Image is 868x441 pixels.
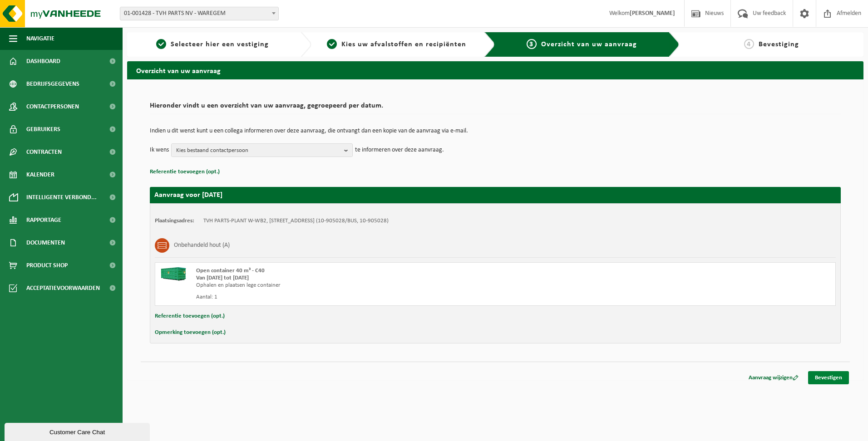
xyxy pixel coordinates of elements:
[26,163,54,186] span: Kalender
[150,128,841,134] p: Indien u dit wenst kunt u een collega informeren over deze aanvraag, die ontvangt dan een kopie v...
[341,41,466,48] span: Kies uw afvalstoffen en recipiënten
[155,218,194,224] strong: Plaatsingsadres:
[527,39,537,49] span: 3
[759,41,799,48] span: Bevestiging
[176,144,340,157] span: Kies bestaand contactpersoon
[26,254,68,277] span: Product Shop
[196,294,532,301] div: Aantal: 1
[744,39,754,49] span: 4
[5,421,152,441] iframe: chat widget
[26,118,60,141] span: Gebruikers
[26,95,79,118] span: Contactpersonen
[541,41,637,48] span: Overzicht van uw aanvraag
[156,39,166,49] span: 1
[327,39,337,49] span: 2
[26,186,97,209] span: Intelligente verbond...
[808,371,849,384] a: Bevestigen
[150,143,169,157] p: Ik wens
[155,327,226,338] button: Opmerking toevoegen (opt.)
[26,277,100,299] span: Acceptatievoorwaarden
[26,209,61,231] span: Rapportage
[196,268,265,274] span: Open container 40 m³ - C40
[171,143,353,157] button: Kies bestaand contactpersoon
[355,143,444,157] p: te informeren over deze aanvraag.
[171,41,269,48] span: Selecteer hier een vestiging
[26,73,79,95] span: Bedrijfsgegevens
[26,27,54,50] span: Navigatie
[26,141,62,163] span: Contracten
[203,217,389,225] td: TVH PARTS-PLANT W-WB2, [STREET_ADDRESS] (10-905028/BUS, 10-905028)
[120,7,278,20] span: 01-001428 - TVH PARTS NV - WAREGEM
[174,238,230,253] h3: Onbehandeld hout (A)
[155,310,225,322] button: Referentie toevoegen (opt.)
[742,371,805,384] a: Aanvraag wijzigen
[316,39,478,50] a: 2Kies uw afvalstoffen en recipiënten
[26,231,65,254] span: Documenten
[160,267,187,281] img: HK-XC-40-GN-00.png
[154,191,222,199] strong: Aanvraag voor [DATE]
[150,102,841,114] h2: Hieronder vindt u een overzicht van uw aanvraag, gegroepeerd per datum.
[120,7,279,20] span: 01-001428 - TVH PARTS NV - WAREGEM
[196,282,532,289] div: Ophalen en plaatsen lege container
[127,61,863,79] h2: Overzicht van uw aanvraag
[26,50,60,73] span: Dashboard
[150,166,220,178] button: Referentie toevoegen (opt.)
[630,10,675,17] strong: [PERSON_NAME]
[196,275,249,281] strong: Van [DATE] tot [DATE]
[132,39,293,50] a: 1Selecteer hier een vestiging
